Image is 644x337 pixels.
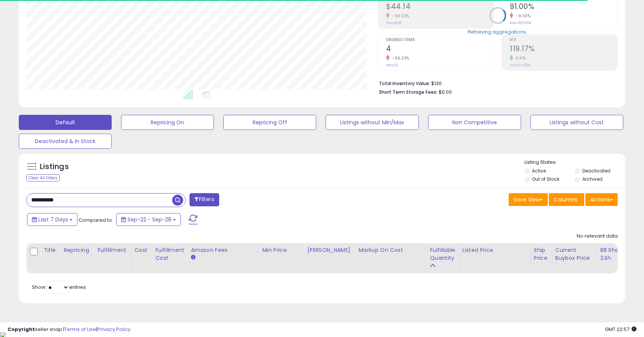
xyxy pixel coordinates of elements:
[534,246,549,262] div: Ship Price
[97,246,128,254] div: Fulfillment
[191,246,256,254] div: Amazon Fees
[585,193,618,206] button: Actions
[44,246,57,254] div: Title
[549,193,584,206] button: Columns
[38,216,68,223] span: Last 7 Days
[79,217,113,224] span: Compared to:
[135,246,149,254] div: Cost
[19,134,112,149] button: Deactivated & In Stock
[307,246,352,254] div: [PERSON_NAME]
[358,246,423,254] div: Markup on Cost
[430,246,456,262] div: Fulfillable Quantity
[27,213,77,226] button: Last 7 Days
[40,162,69,172] h5: Listings
[577,233,618,240] div: No relevant data
[524,159,625,166] p: Listing States:
[19,115,112,130] button: Default
[32,284,86,291] span: Show: entries
[8,326,130,333] div: seller snap | |
[555,246,594,262] div: Current Buybox Price
[262,246,301,254] div: Min Price
[26,174,60,181] div: Clear All Filters
[97,326,130,333] a: Privacy Policy
[155,246,184,262] div: Fulfillment Cost
[532,168,546,174] label: Active
[530,115,623,130] button: Listings without Cost
[223,115,316,130] button: Repricing Off
[127,216,171,223] span: Sep-22 - Sep-28
[554,196,577,203] span: Columns
[355,243,427,273] th: The percentage added to the cost of goods (COGS) that forms the calculator for Min & Max prices.
[600,246,628,262] div: BB Share 24h.
[191,254,195,261] small: Amazon Fees.
[582,176,603,182] label: Archived
[509,193,548,206] button: Save View
[326,115,418,130] button: Listings without Min/Max
[121,115,214,130] button: Repricing On
[8,326,35,333] strong: Copyright
[428,115,521,130] button: Non Competitive
[582,168,611,174] label: Deactivated
[64,246,91,254] div: Repricing
[468,28,528,35] div: Retrieving aggregations..
[605,326,636,333] span: 2025-10-7 22:57 GMT
[189,193,219,206] button: Filters
[462,246,527,254] div: Listed Price
[116,213,181,226] button: Sep-22 - Sep-28
[532,176,559,182] label: Out of Stock
[64,326,96,333] a: Terms of Use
